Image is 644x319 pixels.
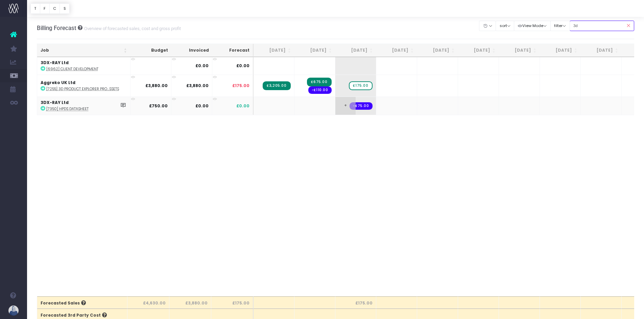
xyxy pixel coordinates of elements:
span: Streamtime order: 976 – Growmodo [308,86,332,94]
span: Streamtime order: 997 – Steve Coxon [350,102,372,110]
td: : [37,75,130,97]
button: T [30,3,40,14]
button: C [49,3,60,14]
span: wayahead Sales Forecast Item [349,81,372,90]
button: F [40,3,50,14]
span: Streamtime Invoice: 5179 – [7255] 3D Product Explorer Promo GIFs [307,78,331,86]
button: sort [496,21,514,31]
th: £4,630.00 [127,296,169,309]
th: Dec 25: activate to sort column ascending [458,44,499,57]
th: Nov 25: activate to sort column ascending [417,44,458,57]
th: Budget [130,44,171,57]
img: images/default_profile_image.png [8,305,19,316]
th: Mar 26: activate to sort column ascending [581,44,622,57]
input: Search... [570,21,635,31]
strong: £750.00 [149,103,168,109]
th: Job: activate to sort column ascending [37,44,130,57]
span: Forecasted Sales [41,300,86,306]
strong: £3,880.00 [186,83,209,88]
span: £0.00 [236,63,249,69]
th: Oct 25: activate to sort column ascending [376,44,417,57]
th: Sep 25: activate to sort column ascending [335,44,376,57]
span: Billing Forecast [37,25,76,31]
div: Vertical button group [30,3,70,14]
small: Overview of forecasted sales, cost and gross profit [82,25,181,31]
abbr: [7255] 3D Product Explorer Promo Assets [46,86,119,91]
span: £0.00 [236,103,249,109]
span: £175.00 [232,83,249,89]
strong: Aggreko UK Ltd [41,80,75,85]
th: Forecast [212,44,254,57]
strong: 3DX-RAY Ltd [41,100,69,105]
span: Streamtime Invoice: 5164 – [7255] 3D Product Explorer Promo Assets [263,81,290,90]
th: Jul 25: activate to sort column ascending [254,44,294,57]
td: : [37,57,130,75]
span: + [335,97,356,114]
th: £175.00 [335,296,376,309]
button: filter [550,21,570,31]
th: Jan 26: activate to sort column ascending [499,44,540,57]
abbr: [6962] Client Development [46,67,98,72]
button: S [59,3,70,14]
strong: £0.00 [195,103,209,109]
strong: 3DX-RAY Ltd [41,60,69,65]
th: Aug 25: activate to sort column ascending [294,44,335,57]
th: £3,880.00 [169,296,211,309]
abbr: [7350] HPDS datasheet [46,106,89,111]
th: Feb 26: activate to sort column ascending [540,44,581,57]
button: View Mode [514,21,551,31]
td: : [37,97,130,114]
strong: £3,880.00 [145,83,168,88]
strong: £0.00 [195,63,209,69]
th: £175.00 [211,296,254,309]
th: Invoiced [171,44,212,57]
